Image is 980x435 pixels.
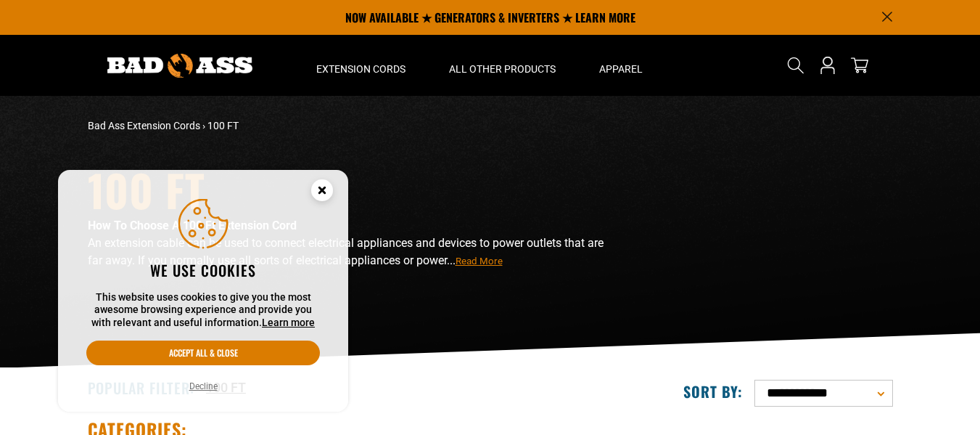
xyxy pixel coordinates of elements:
[207,120,239,131] span: 100 FT
[86,291,320,330] p: This website uses cookies to give you the most awesome browsing experience and provide you with r...
[449,62,556,76] span: All Other Products
[295,35,427,96] summary: Extension Cords
[784,54,807,77] summary: Search
[683,382,743,401] label: Sort by:
[88,118,617,134] nav: breadcrumbs
[58,170,348,412] aside: Cookie Consent
[577,35,664,96] summary: Apparel
[456,256,503,267] span: Read More
[202,120,205,131] span: ›
[262,317,315,328] a: Learn more
[86,341,320,365] button: Accept all & close
[599,62,643,76] span: Apparel
[427,35,577,96] summary: All Other Products
[88,168,617,211] h1: 100 FT
[316,62,405,76] span: Extension Cords
[88,120,200,131] a: Bad Ass Extension Cords
[86,261,320,280] h2: We use cookies
[88,235,617,269] p: An extension cable can be used to connect electrical appliances and devices to power outlets that...
[185,379,222,394] button: Decline
[107,54,252,78] img: Bad Ass Extension Cords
